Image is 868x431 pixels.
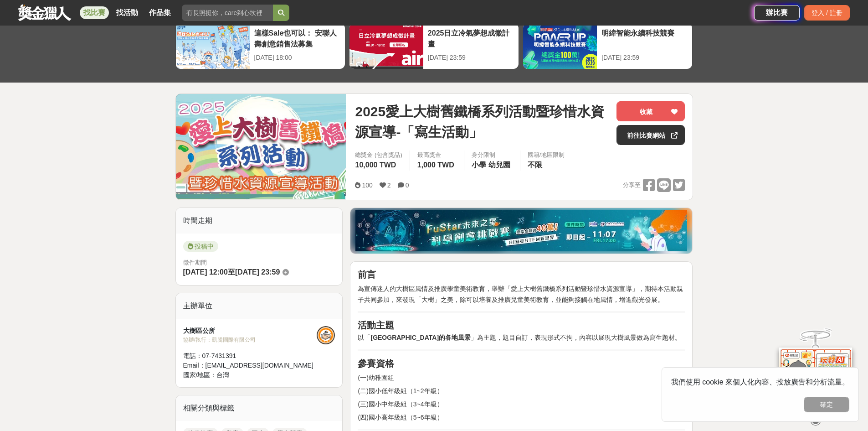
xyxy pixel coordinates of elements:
[355,101,609,142] span: 2025愛上大樹舊鐵橋系列活動暨珍惜水資源宣導-「寫生活動」
[358,387,443,395] span: (二)國小低年級組（1~2年級）
[175,23,345,69] a: 這樣Sale也可以： 安聯人壽創意銷售法募集[DATE] 18:00
[370,334,471,341] strong: [GEOGRAPHIC_DATA]的各地風景
[616,101,685,121] button: 收藏
[616,125,685,145] a: 前往比賽網站
[183,241,218,252] span: 投稿中
[358,414,443,421] span: (四)國小高年級組（5~6年級）
[183,268,228,276] span: [DATE] 12:00
[358,285,683,303] span: 為宣傳迷人的大樹區風情及推廣學童美術教育，舉辦「愛上大樹舊鐵橋系列活動暨珍惜水資源宣導」，期待本活動親子共同參加，來發現「大樹」之美，除可以培養及推廣兒童美術教育，並能夠接觸在地風情，增進觀光發展。
[176,395,343,421] div: 相關分類與標籤
[358,400,443,408] span: (三)國小中年級組（3~4年級）
[183,259,207,266] span: 徵件期間
[349,23,519,69] a: 2025日立冷氣夢想成徵計畫[DATE] 23:59
[472,161,486,169] span: 小學
[804,5,850,21] div: 登入 / 註冊
[804,397,849,412] button: 確定
[601,53,688,62] div: [DATE] 23:59
[428,28,514,48] div: 2025日立冷氣夢想成徵計畫
[528,151,565,160] div: 國籍/地區限制
[176,293,343,319] div: 主辦單位
[601,28,688,48] div: 明緯智能永續科技競賽
[406,182,409,189] span: 0
[183,351,317,361] div: 電話： 07-7431391
[528,161,542,169] span: 不限
[671,378,849,386] span: 我們使用 cookie 來個人化內容、投放廣告和分析流量。
[754,5,800,21] a: 辦比賽
[254,28,340,48] div: 這樣Sale也可以： 安聯人壽創意銷售法募集
[488,161,510,169] span: 幼兒園
[183,371,217,379] span: 國家/地區：
[183,326,317,336] div: 大樹區公所
[358,320,394,330] strong: 活動主題
[254,53,340,62] div: [DATE] 18:00
[145,6,175,19] a: 作品集
[362,182,372,189] span: 100
[358,374,394,381] span: (一)幼稚園組
[472,151,513,160] div: 身分限制
[216,371,229,379] span: 台灣
[358,333,685,343] p: 以「 」為主題，題目自訂，表現形式不拘，內容以展現大樹風景做為寫生題材。
[355,161,396,169] span: 10,000 TWD
[623,178,641,192] span: 分享至
[355,151,402,160] span: 總獎金 (包含獎品)
[80,6,109,19] a: 找比賽
[417,151,457,160] span: 最高獎金
[358,358,394,369] strong: 參賽資格
[183,336,317,344] div: 協辦/執行： 凱騰國際有限公司
[235,268,280,276] span: [DATE] 23:59
[176,94,346,199] img: Cover Image
[113,6,142,19] a: 找活動
[523,23,693,69] a: 明緯智能永續科技競賽[DATE] 23:59
[355,210,687,251] img: d40c9272-0343-4c18-9a81-6198b9b9e0f4.jpg
[228,268,235,276] span: 至
[779,347,852,407] img: d2146d9a-e6f6-4337-9592-8cefde37ba6b.png
[428,53,514,62] div: [DATE] 23:59
[358,270,376,280] strong: 前言
[417,161,454,169] span: 1,000 TWD
[183,361,317,370] div: Email： [EMAIL_ADDRESS][DOMAIN_NAME]
[182,5,273,21] input: 有長照挺你，care到心坎裡！青春出手，拍出照顧 影音徵件活動
[176,208,343,234] div: 時間走期
[387,182,391,189] span: 2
